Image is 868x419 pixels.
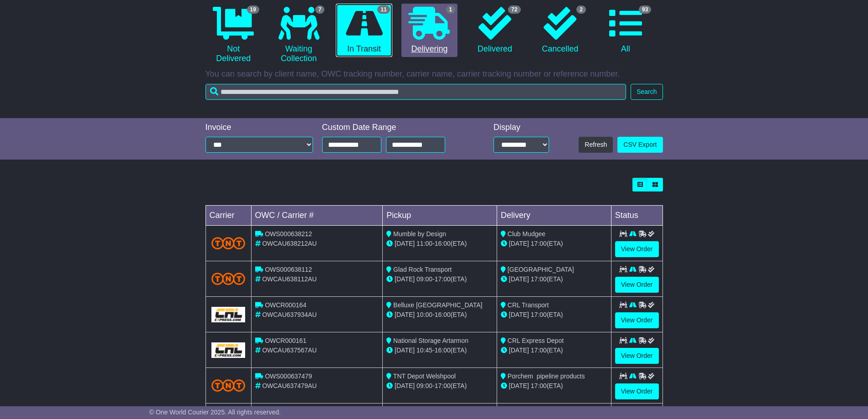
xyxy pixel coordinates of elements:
span: Porchem pipeline products [508,372,585,380]
span: [DATE] [395,240,415,247]
span: 09:00 [416,382,432,389]
span: 17:00 [531,347,547,354]
button: Search [631,84,663,100]
img: TNT_Domestic.png [211,379,246,392]
span: 17:00 [531,382,547,389]
p: You can search by client name, OWC tracking number, carrier name, carrier tracking number or refe... [205,69,663,79]
span: Mumble by Design [393,230,446,238]
img: TNT_Domestic.png [211,237,246,249]
span: 11:00 [416,240,432,247]
span: [DATE] [509,382,529,389]
span: OWCAU638112AU [262,275,317,283]
span: OWCR000164 [265,301,306,309]
span: 11 [377,5,390,14]
span: OWCAU637934AU [262,311,317,318]
span: OWS000637479 [265,372,312,380]
a: View Order [615,312,659,328]
div: - (ETA) [386,274,493,284]
span: [DATE] [509,275,529,283]
span: [DATE] [509,311,529,318]
a: 93 All [597,4,653,57]
span: 16:00 [435,311,451,318]
span: 19 [247,5,259,14]
span: [DATE] [395,275,415,283]
div: Invoice [205,123,313,133]
button: Refresh [579,137,613,153]
div: Display [493,123,549,133]
span: Club Mudgee [508,230,545,238]
span: 1 [446,5,456,14]
span: [DATE] [509,347,529,354]
span: OWCAU637567AU [262,347,317,354]
span: 17:00 [435,275,451,283]
span: 16:00 [435,240,451,247]
span: 17:00 [531,311,547,318]
span: 72 [508,5,520,14]
a: 2 Cancelled [532,4,588,57]
span: CRL Express Depot [508,337,564,344]
span: Glad Rock Transport [393,266,452,273]
div: Custom Date Range [322,123,468,133]
span: 17:00 [531,275,547,283]
img: TNT_Domestic.png [211,273,246,285]
span: OWS000638112 [265,266,312,273]
div: (ETA) [501,274,607,284]
span: [DATE] [395,347,415,354]
div: - (ETA) [386,239,493,248]
span: [DATE] [509,240,529,247]
span: 7 [315,5,325,14]
a: 7 Waiting Collection [271,4,327,67]
span: National Storage Artarmon [393,337,468,344]
a: 72 Delivered [467,4,523,57]
a: View Order [615,277,659,293]
div: (ETA) [501,381,607,391]
a: 11 In Transit [336,4,392,57]
span: OWCAU638212AU [262,240,317,247]
td: OWC / Carrier # [251,206,383,226]
span: [GEOGRAPHIC_DATA] [508,266,574,273]
span: Belluxe [GEOGRAPHIC_DATA] [393,301,483,309]
a: 19 Not Delivered [205,4,262,67]
span: 17:00 [531,240,547,247]
span: 10:45 [416,347,432,354]
div: - (ETA) [386,310,493,320]
span: TNT Depot Welshpool [393,372,456,380]
div: (ETA) [501,310,607,320]
span: 16:00 [435,347,451,354]
a: View Order [615,383,659,399]
span: 2 [576,5,586,14]
span: 09:00 [416,275,432,283]
div: (ETA) [501,239,607,248]
span: [DATE] [395,382,415,389]
span: OWS000638212 [265,230,312,238]
td: Pickup [383,206,497,226]
span: 93 [639,5,651,14]
div: - (ETA) [386,381,493,391]
span: OWCAU637479AU [262,382,317,389]
td: Carrier [205,206,251,226]
a: CSV Export [617,137,663,153]
span: 17:00 [435,382,451,389]
td: Status [611,206,663,226]
span: 10:00 [416,311,432,318]
span: [DATE] [395,311,415,318]
span: © One World Courier 2025. All rights reserved. [149,409,281,416]
a: View Order [615,241,659,257]
span: OWCR000161 [265,337,306,344]
a: View Order [615,348,659,364]
div: - (ETA) [386,346,493,355]
td: Delivery [497,206,611,226]
a: 1 Delivering [401,4,457,57]
span: CRL Transport [508,301,549,309]
img: GetCarrierServiceLogo [211,307,246,322]
div: (ETA) [501,346,607,355]
img: GetCarrierServiceLogo [211,342,246,358]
